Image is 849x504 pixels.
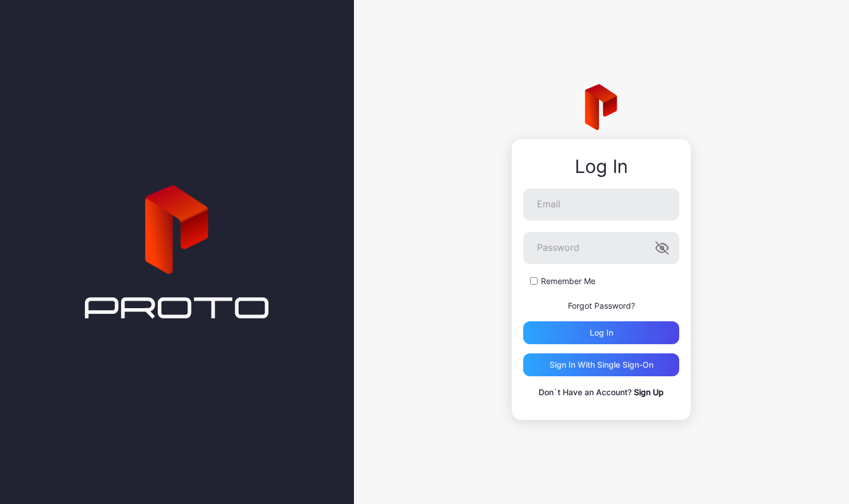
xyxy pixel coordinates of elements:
a: Sign Up [634,387,664,397]
button: Password [655,241,669,255]
div: Sign in With Single Sign-On [550,360,653,369]
button: Log in [523,321,679,344]
a: Forgot Password? [568,301,635,310]
button: Sign in With Single Sign-On [523,353,679,376]
input: Password [523,232,679,264]
div: Log in [590,328,613,337]
p: Don`t Have an Account? [523,385,679,399]
input: Email [523,188,679,220]
div: Log In [523,156,679,177]
label: Remember Me [541,275,595,287]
